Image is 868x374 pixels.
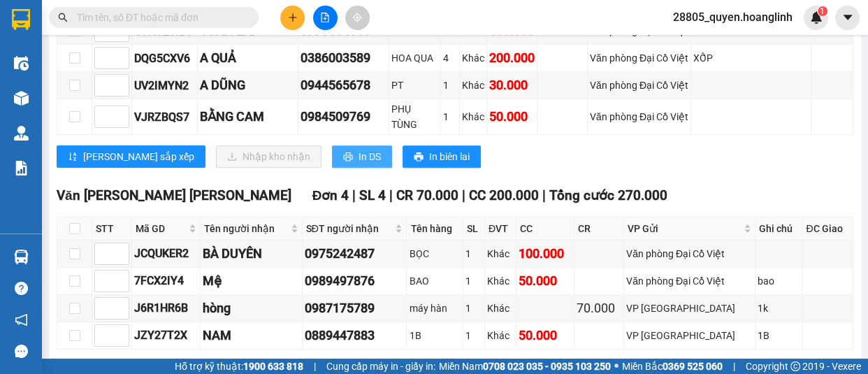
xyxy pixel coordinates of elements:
td: J6R1HR6B [132,295,201,322]
div: Văn phòng Đại Cồ Việt [626,246,752,261]
div: VP [GEOGRAPHIC_DATA] [626,328,752,343]
td: Mệ [201,268,303,295]
span: Mã GD [136,221,186,236]
span: Miền Nam [439,359,611,374]
span: Văn [PERSON_NAME] [PERSON_NAME] [57,187,291,203]
th: CR [574,217,624,240]
div: VJRZBQS7 [134,108,195,126]
span: sort-ascending [68,152,78,163]
div: 0987175789 [305,299,405,318]
span: | [733,359,735,374]
td: A QUẢ [198,45,298,72]
div: XỐP [693,50,809,66]
td: hòng [201,295,303,322]
th: CC [516,217,574,240]
div: JZY27T2X [134,326,198,344]
td: 0987175789 [303,295,407,322]
td: DQG5CXV6 [132,45,198,72]
div: Khác [462,78,484,93]
div: 0386003589 [301,48,386,68]
input: Tìm tên, số ĐT hoặc mã đơn [77,10,242,25]
td: 7FCX2IY4 [132,268,201,295]
td: Văn phòng Đại Cồ Việt [588,72,691,99]
strong: 0708 023 035 - 0935 103 250 [483,361,611,372]
div: 1B [758,328,800,343]
div: Khác [487,328,514,343]
th: STT [92,217,132,240]
span: [PERSON_NAME] sắp xếp [83,149,194,164]
td: UV2IMYN2 [132,72,198,99]
div: PT [391,78,438,93]
td: 0944565678 [298,72,389,99]
span: In DS [359,149,381,164]
img: warehouse-icon [14,250,29,264]
div: 1 [465,328,482,343]
div: BẰNG CAM [200,107,296,127]
div: 1 [465,301,482,316]
div: J6R1HR6B [134,299,198,317]
strong: 0369 525 060 [663,361,723,372]
span: Cung cấp máy in - giấy in: [326,359,435,374]
button: caret-down [835,6,860,30]
div: 0889447883 [305,326,405,345]
th: Ghi chú [755,217,803,240]
td: 0975242487 [303,240,407,268]
div: Văn phòng Đại Cồ Việt [626,273,752,289]
img: warehouse-icon [14,56,29,71]
td: 0386003589 [298,45,389,72]
td: Văn phòng Đại Cồ Việt [624,268,755,295]
td: Văn phòng Đại Cồ Việt [588,45,691,72]
span: SĐT người nhận [306,221,393,236]
td: 0889447883 [303,322,407,350]
div: BỌC [409,246,461,261]
div: Văn phòng Đại Cồ Việt [590,50,688,66]
div: 0975242487 [305,244,405,264]
th: ĐVT [485,217,516,240]
img: logo-vxr [12,9,30,30]
span: VP Gửi [628,221,740,236]
td: A DŨNG [198,72,298,99]
img: warehouse-icon [14,126,29,141]
span: SL 4 [359,187,386,203]
div: Khác [487,273,514,289]
th: ĐC Giao [802,217,853,240]
div: BAO [409,273,461,289]
div: 1 [465,246,482,261]
button: aim [345,6,370,30]
img: warehouse-icon [14,91,29,106]
span: question-circle [15,282,28,295]
div: 50.000 [519,326,572,345]
div: 100.000 [519,244,572,264]
div: 50.000 [519,271,572,291]
td: VP Mỹ Đình [624,322,755,350]
span: | [462,187,465,203]
span: caret-down [841,11,854,24]
span: file-add [320,13,330,22]
button: file-add [313,6,338,30]
div: Khác [487,246,514,261]
span: copyright [790,361,800,371]
button: plus [280,6,305,30]
span: | [389,187,393,203]
span: | [352,187,356,203]
div: 0944565678 [301,75,386,95]
sup: 1 [818,6,827,16]
span: Tên người nhận [204,221,288,236]
td: BẰNG CAM [198,99,298,135]
span: Đơn 4 [312,187,349,203]
img: icon-new-feature [810,11,823,24]
button: sort-ascending[PERSON_NAME] sắp xếp [57,145,205,168]
td: Văn phòng Đại Cồ Việt [624,240,755,268]
div: PHỤ TÙNG [391,101,438,132]
span: | [542,187,546,203]
span: Hỗ trợ kỹ thuật: [175,359,303,374]
button: downloadNhập kho nhận [216,145,321,168]
span: In biên lai [429,149,470,164]
div: Văn phòng Đại Cồ Việt [590,78,688,93]
div: HOA QUA [391,50,438,66]
div: 200.000 [489,48,535,68]
span: CC 200.000 [469,187,539,203]
div: Khác [462,109,484,124]
span: printer [414,152,424,163]
span: 1 [820,6,825,16]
